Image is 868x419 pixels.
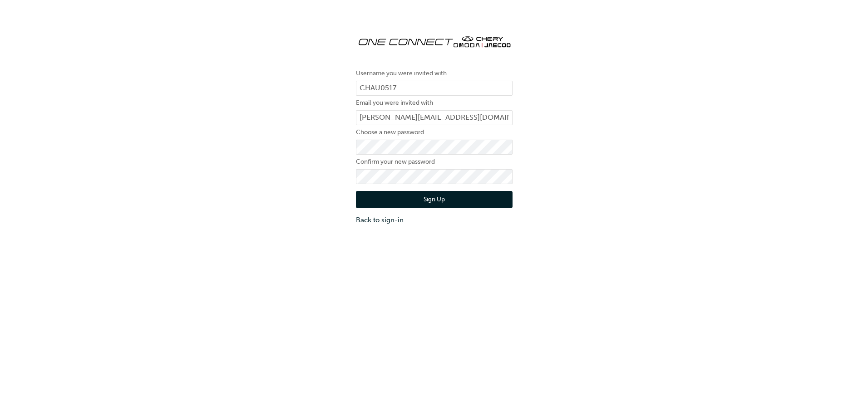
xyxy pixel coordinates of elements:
img: oneconnect [356,27,513,54]
input: Username [356,81,513,96]
label: Username you were invited with [356,68,513,79]
a: Back to sign-in [356,215,513,225]
label: Choose a new password [356,127,513,138]
label: Confirm your new password [356,156,513,167]
button: Sign Up [356,191,513,208]
label: Email you were invited with [356,97,513,108]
